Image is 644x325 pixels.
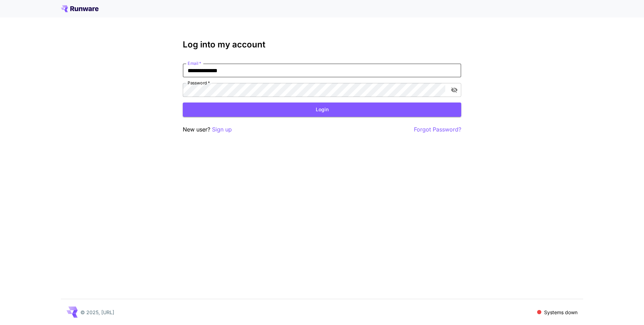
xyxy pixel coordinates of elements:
button: Forgot Password? [414,125,461,134]
button: Login [183,103,461,117]
button: Sign up [212,125,232,134]
p: Systems down [544,309,578,316]
h3: Log into my account [183,40,461,50]
label: Email [188,60,201,66]
p: © 2025, [URL] [80,309,114,316]
p: New user? [183,125,232,134]
label: Password [188,80,210,86]
button: toggle password visibility [448,84,461,96]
